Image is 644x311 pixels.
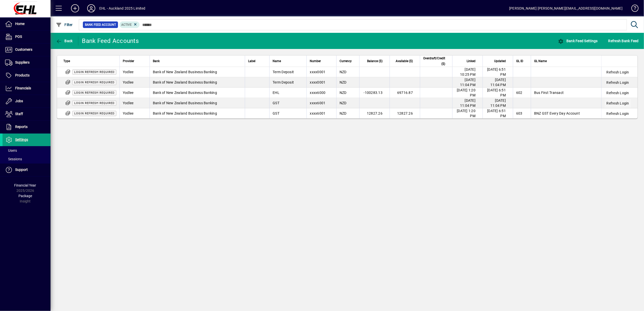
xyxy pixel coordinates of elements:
[494,58,506,64] span: Updated
[18,194,32,198] span: Package
[273,111,279,115] span: GST
[605,109,631,118] button: Refresh Login
[74,70,114,74] span: Login refresh required
[15,86,31,90] span: Financials
[310,58,333,64] div: Number
[72,80,116,84] app-status-label: Multi-factor authentication (MFA) refresh required
[628,1,638,17] a: Knowledge Base
[15,112,23,116] span: Staff
[452,98,483,108] td: [DATE] 11:04 PM
[15,60,30,64] span: Suppliers
[452,77,483,88] td: [DATE] 11:04 PM
[15,35,22,39] span: POS
[74,101,114,105] span: Login refresh required
[153,58,242,64] div: Bank
[56,23,73,27] span: Filter
[82,37,139,45] div: Bank Feed Accounts
[605,88,631,97] button: Refresh Login
[452,88,483,98] td: [DATE] 1:20 PM
[608,37,639,45] span: Refresh Bank Feed
[51,36,78,45] app-page-header-button: Back
[483,77,513,88] td: [DATE] 11:04 PM
[340,91,347,95] span: NZD
[3,155,51,163] a: Sessions
[310,91,325,95] span: xxxx6000
[483,98,513,108] td: [DATE] 11:04 PM
[15,47,32,51] span: Customers
[3,18,51,30] a: Home
[534,91,564,95] span: Bus First Transact
[534,58,547,64] span: GL Name
[393,58,417,64] div: Available ($)
[423,56,445,67] span: Overdraft/Credit ($)
[273,101,279,105] span: GST
[452,108,483,118] td: [DATE] 1:20 PM
[67,4,83,13] button: Add
[607,90,629,95] span: Refresh Login
[3,146,51,155] a: Users
[122,23,132,27] span: Active
[367,58,383,64] span: Balance ($)
[85,22,116,27] span: Bank Feed Account
[15,99,23,103] span: Jobs
[74,112,114,115] span: Login refresh required
[72,70,116,74] app-status-label: Multi-factor authentication (MFA) refresh required
[390,88,420,98] td: 69716.87
[123,80,134,84] span: Yodlee
[3,121,51,133] a: Reports
[74,91,114,94] span: Login refresh required
[3,31,51,43] a: POS
[607,111,629,116] span: Refresh Login
[123,101,134,105] span: Yodlee
[72,111,116,115] app-status-label: Multi-factor authentication (MFA) refresh required
[340,70,347,74] span: NZD
[123,58,147,64] div: Provider
[3,43,51,56] a: Customers
[273,91,279,95] span: EHL
[607,80,629,85] span: Refresh Login
[340,58,352,64] span: Currency
[123,58,134,64] span: Provider
[248,58,255,64] span: Label
[340,58,356,64] div: Currency
[15,73,30,77] span: Products
[607,70,629,75] span: Refresh Login
[153,70,217,74] span: Bank of New Zealand Business Banking
[72,101,116,105] app-status-label: Multi-factor authentication (MFA) refresh required
[359,108,390,118] td: 12827.26
[605,78,631,87] button: Refresh Login
[5,157,22,161] span: Sessions
[63,58,70,64] span: Type
[63,58,116,64] div: Type
[72,90,116,94] app-status-label: Multi-factor authentication (MFA) refresh required
[55,20,74,29] button: Filter
[605,99,631,108] button: Refresh Login
[557,36,599,45] button: Bank Feed Settings
[273,58,303,64] div: Name
[456,58,480,64] div: Linked
[516,58,528,64] div: GL ID
[15,125,28,129] span: Reports
[248,58,266,64] div: Label
[534,58,598,64] div: GL Name
[516,111,522,115] span: 603
[153,101,217,105] span: Bank of New Zealand Business Banking
[123,91,134,95] span: Yodlee
[5,148,17,152] span: Users
[15,22,25,26] span: Home
[123,70,134,74] span: Yodlee
[273,80,294,84] span: Term Deposit
[452,67,483,77] td: [DATE] 10:25 PM
[310,101,325,105] span: xxxx6001
[74,81,114,84] span: Login refresh required
[273,70,294,74] span: Term Deposit
[3,82,51,95] a: Financials
[3,56,51,69] a: Suppliers
[310,70,325,74] span: xxxx0001
[509,4,623,12] div: [PERSON_NAME] [PERSON_NAME][EMAIL_ADDRESS][DOMAIN_NAME]
[467,58,475,64] span: Linked
[396,58,413,64] span: Available ($)
[486,58,510,64] div: Updated
[483,88,513,98] td: [DATE] 6:51 PM
[55,36,74,45] button: Back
